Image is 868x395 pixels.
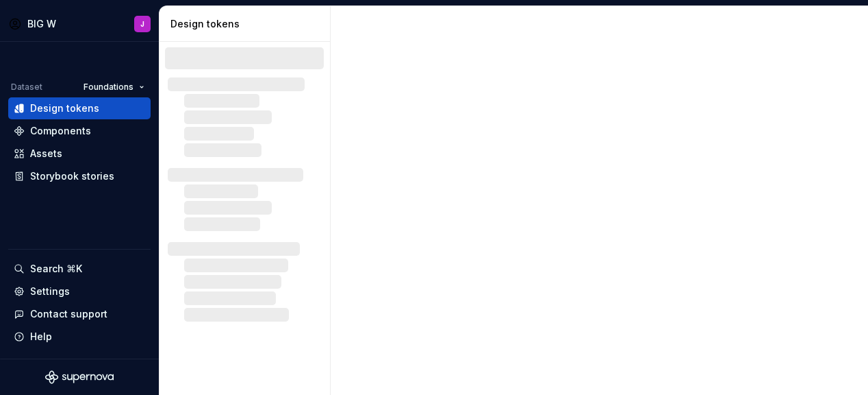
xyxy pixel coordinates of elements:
button: Foundations [77,77,151,97]
button: Search ⌘K [8,258,151,280]
div: Design tokens [170,17,324,31]
a: Components [8,120,151,142]
button: Help [8,326,151,348]
div: J [140,19,144,29]
div: Assets [30,147,62,160]
a: Design tokens [8,97,151,119]
div: Design tokens [30,101,99,115]
span: Foundations [84,82,133,93]
div: Storybook stories [30,169,114,183]
div: Help [30,330,52,344]
svg: Supernova Logo [45,370,114,384]
div: Components [30,124,91,138]
a: Storybook stories [8,165,151,187]
button: Contact support [8,303,151,325]
a: Settings [8,280,151,302]
div: Settings [30,285,70,298]
div: Search ⌘K [30,262,82,276]
a: Assets [8,143,151,165]
div: Dataset [11,82,42,93]
div: BIG W [27,17,56,31]
div: Contact support [30,307,107,321]
button: BIG WJ [3,9,156,38]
